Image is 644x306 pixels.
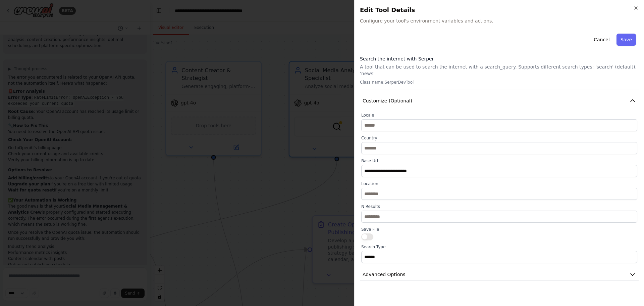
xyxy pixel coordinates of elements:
button: Customize (Optional) [360,95,639,107]
span: Configure your tool's environment variables and actions. [360,17,639,24]
p: A tool that can be used to search the internet with a search_query. Supports different search typ... [360,63,639,77]
label: Locale [361,113,637,118]
span: Customize (Optional) [363,97,412,104]
h2: Edit Tool Details [360,5,639,15]
label: Base Url [361,158,637,164]
span: Advanced Options [363,271,406,278]
button: Cancel [590,34,613,46]
label: Country [361,135,637,141]
button: Save [616,34,636,46]
p: Class name: SerperDevTool [360,80,639,85]
label: Search Type [361,244,637,250]
button: Advanced Options [360,268,639,281]
label: Save File [361,227,637,232]
h3: Search the internet with Serper [360,55,639,62]
label: Location [361,181,637,186]
label: N Results [361,204,637,209]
